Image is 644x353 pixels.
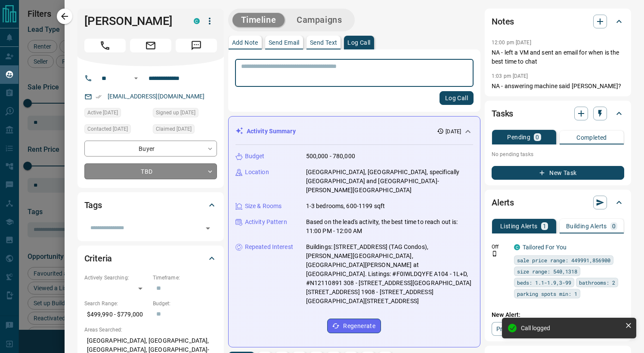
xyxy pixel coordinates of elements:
[514,244,520,250] div: condos.ca
[327,319,381,333] button: Regenerate
[492,103,624,124] div: Tasks
[306,152,355,161] p: 500,000 - 780,000
[84,141,217,157] div: Buyer
[566,223,607,229] p: Building Alerts
[517,267,577,276] span: size range: 540,1318
[84,198,102,212] h2: Tags
[176,39,217,52] span: Message
[500,223,538,229] p: Listing Alerts
[202,222,214,234] button: Open
[232,13,285,27] button: Timeline
[492,192,624,213] div: Alerts
[84,307,149,322] p: $499,990 - $779,000
[492,11,624,32] div: Notes
[84,108,149,120] div: Mon Aug 11 2025
[306,242,473,306] p: Buildings: [STREET_ADDRESS] (TAG Condos), [PERSON_NAME][GEOGRAPHIC_DATA], [GEOGRAPHIC_DATA][PERSO...
[310,40,337,46] p: Send Text
[84,124,149,136] div: Wed Aug 13 2025
[492,15,514,28] h2: Notes
[84,326,217,334] p: Areas Searched:
[84,300,149,307] p: Search Range:
[517,289,577,298] span: parking spots min: 1
[523,244,567,251] a: Tailored For You
[492,310,624,319] p: New Alert:
[492,73,528,79] p: 1:03 pm [DATE]
[543,223,546,229] p: 1
[492,40,531,46] p: 12:00 pm [DATE]
[492,148,624,161] p: No pending tasks
[306,202,385,211] p: 1-3 bedrooms, 600-1199 sqft
[492,107,513,120] h2: Tasks
[84,14,181,28] h1: [PERSON_NAME]
[153,274,217,282] p: Timeframe:
[153,124,217,136] div: Mon Aug 11 2025
[492,82,624,91] p: NA - answering machine said [PERSON_NAME]?
[87,108,118,117] span: Active [DATE]
[247,127,296,136] p: Activity Summary
[507,134,530,140] p: Pending
[153,108,217,120] div: Fri Aug 01 2025
[245,152,265,161] p: Budget
[108,93,205,100] a: [EMAIL_ADDRESS][DOMAIN_NAME]
[156,125,192,133] span: Claimed [DATE]
[84,248,217,269] div: Criteria
[87,125,128,133] span: Contacted [DATE]
[521,325,622,332] div: Call logged
[194,18,200,24] div: condos.ca
[612,223,616,229] p: 0
[492,322,536,336] a: Property
[576,135,607,141] p: Completed
[245,168,269,177] p: Location
[446,128,461,135] p: [DATE]
[517,256,610,264] span: sale price range: 449991,856900
[235,123,473,139] div: Activity Summary[DATE]
[156,108,195,117] span: Signed up [DATE]
[131,73,141,83] button: Open
[232,40,258,46] p: Add Note
[306,168,473,195] p: [GEOGRAPHIC_DATA], [GEOGRAPHIC_DATA], specifically [GEOGRAPHIC_DATA] and [GEOGRAPHIC_DATA]-[PERSO...
[84,39,126,52] span: Call
[84,163,217,179] div: TBD
[347,40,370,46] p: Log Call
[153,300,217,307] p: Budget:
[84,274,149,282] p: Actively Searching:
[245,242,293,252] p: Repeated Interest
[536,134,539,140] p: 0
[440,91,474,105] button: Log Call
[84,252,112,265] h2: Criteria
[492,196,514,209] h2: Alerts
[269,40,300,46] p: Send Email
[306,218,473,236] p: Based on the lead's activity, the best time to reach out is: 11:00 PM - 12:00 AM
[492,251,498,257] svg: Push Notification Only
[492,48,624,66] p: NA - left a VM and sent an email for when is the best time to chat
[517,278,571,287] span: beds: 1.1-1.9,3-99
[130,39,171,52] span: Email
[492,243,509,251] p: Off
[96,94,102,100] svg: Email Verified
[84,195,217,215] div: Tags
[245,202,282,211] p: Size & Rooms
[492,166,624,180] button: New Task
[579,278,615,287] span: bathrooms: 2
[288,13,350,27] button: Campaigns
[245,218,287,227] p: Activity Pattern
